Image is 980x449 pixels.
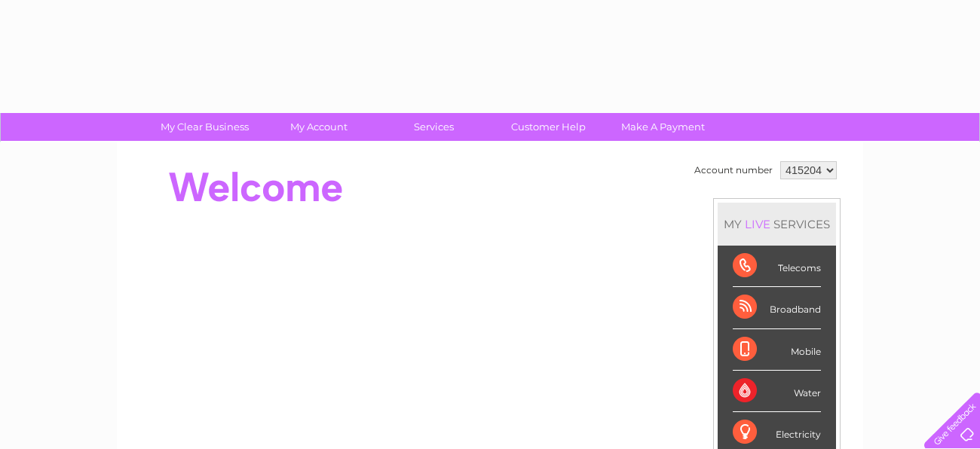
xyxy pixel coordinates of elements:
div: MY SERVICES [718,203,836,246]
a: Customer Help [486,113,611,141]
div: Telecoms [733,246,821,287]
a: Services [372,113,496,141]
a: Make A Payment [601,113,725,141]
div: Mobile [733,329,821,371]
div: Water [733,371,821,412]
td: Account number [691,157,776,183]
a: My Clear Business [142,113,267,141]
div: Broadband [733,287,821,328]
div: LIVE [742,217,773,231]
a: My Account [257,113,381,141]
